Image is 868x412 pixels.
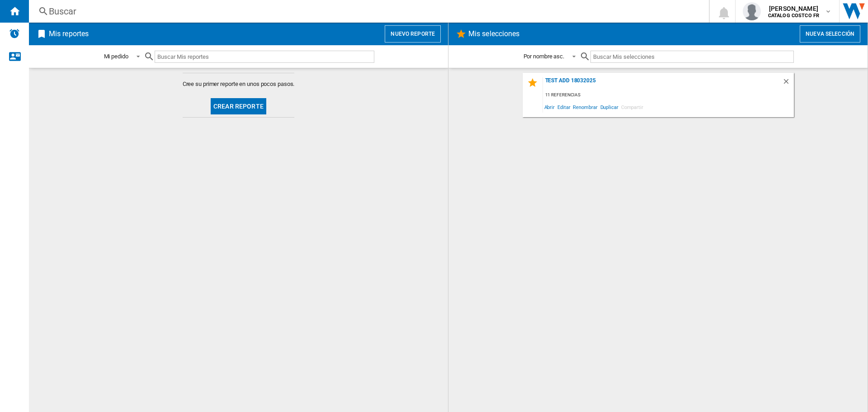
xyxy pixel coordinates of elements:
span: [PERSON_NAME] [768,4,819,13]
h2: Mis selecciones [467,25,522,43]
input: Buscar Mis reportes [155,51,374,63]
span: Abrir [543,101,557,113]
h2: Mis reportes [47,25,90,43]
button: Nuevo reporte [385,25,441,43]
img: alerts-logo.svg [9,28,20,39]
div: Test add 18032025 [543,77,782,90]
input: Buscar Mis selecciones [590,51,793,63]
button: Nueva selección [800,25,860,43]
span: Cree su primer reporte en unos pocos pasos. [183,80,295,88]
span: Renombrar [571,101,599,113]
span: Compartir [620,101,645,113]
span: Editar [556,101,571,113]
div: Buscar [49,5,685,18]
button: Crear reporte [211,98,266,114]
div: Por nombre asc. [524,53,565,60]
div: Borrar [782,77,794,90]
b: CATALOG COSTCO FR [768,13,819,19]
div: Mi pedido [104,53,128,60]
div: 11 referencias [543,90,794,101]
span: Duplicar [599,101,620,113]
img: profile.jpg [743,2,761,20]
